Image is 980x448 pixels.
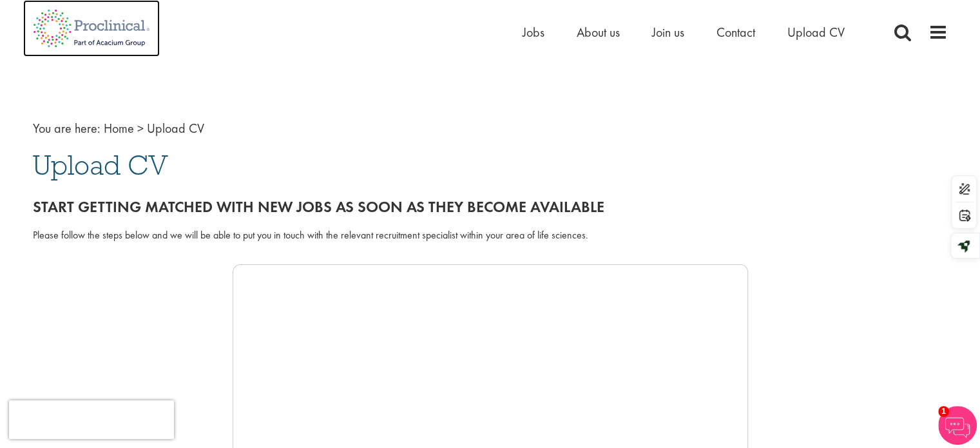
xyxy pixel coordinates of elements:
[33,148,168,182] span: Upload CV
[716,24,755,41] a: Contact
[33,228,948,243] div: Please follow the steps below and we will be able to put you in touch with the relevant recruitme...
[938,406,949,417] span: 1
[938,406,977,445] img: Chatbot
[137,120,144,137] span: >
[652,24,684,41] a: Join us
[787,24,845,41] a: Upload CV
[104,120,134,137] a: breadcrumb link
[523,24,544,41] a: Jobs
[9,400,174,439] iframe: reCAPTCHA
[33,199,948,215] h2: Start getting matched with new jobs as soon as they become available
[33,120,101,137] span: You are here:
[577,24,620,41] a: About us
[147,120,204,137] span: Upload CV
